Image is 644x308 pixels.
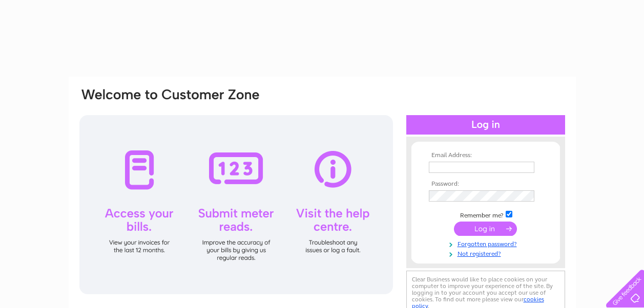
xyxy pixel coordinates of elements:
[426,209,545,219] td: Remember me?
[429,238,545,248] a: Forgotten password?
[426,181,545,188] th: Password:
[426,152,545,159] th: Email Address:
[454,222,517,236] input: Submit
[429,248,545,258] a: Not registered?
